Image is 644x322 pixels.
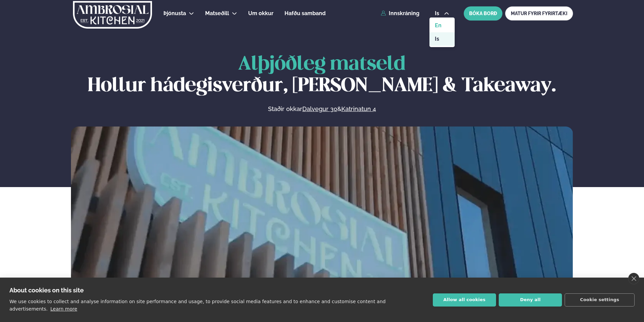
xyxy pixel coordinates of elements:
button: BÓKA BORÐ [464,6,502,21]
p: Staðir okkar & [195,105,449,113]
span: Matseðill [205,10,229,16]
a: Þjónusta [163,9,186,17]
a: en [429,19,455,32]
span: Um okkur [248,10,273,16]
h1: Hollur hádegisverður, [PERSON_NAME] & Takeaway. [71,54,573,97]
a: Dalvegur 30 [302,105,337,113]
span: Þjónusta [163,10,186,16]
a: close [628,273,639,284]
a: Learn more [50,306,77,312]
img: logo [72,1,153,29]
a: Katrinatun 4 [341,105,376,113]
p: We use cookies to collect and analyse information on site performance and usage, to provide socia... [9,299,386,312]
button: Deny all [499,293,562,307]
button: is [429,11,455,16]
button: Allow all cookies [433,293,496,307]
a: MATUR FYRIR FYRIRTÆKI [505,6,573,21]
span: Alþjóðleg matseld [238,55,406,74]
a: Um okkur [248,9,273,17]
a: Innskráning [381,10,419,16]
a: Matseðill [205,9,229,17]
strong: About cookies on this site [9,287,84,294]
a: is [429,32,455,46]
a: Hafðu samband [285,9,326,17]
span: Hafðu samband [285,10,326,16]
button: Cookie settings [565,293,635,307]
span: is [435,11,441,16]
